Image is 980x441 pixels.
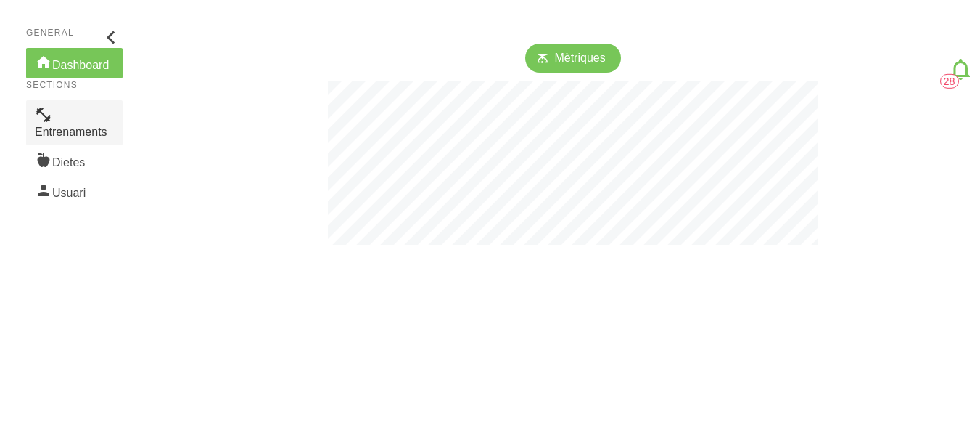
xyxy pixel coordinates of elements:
[26,78,123,92] p: Sections
[26,176,123,206] a: Usuari
[26,100,123,145] a: Entrenaments
[26,26,123,39] p: General
[26,145,123,176] a: Dietes
[26,48,123,78] a: Dashboard
[554,49,605,67] span: Mètriques
[525,44,620,73] a: Mètriques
